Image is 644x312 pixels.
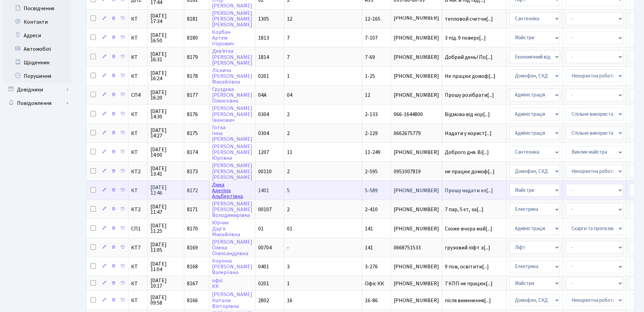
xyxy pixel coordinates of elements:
[445,111,490,118] span: Відмова від кор[...]
[150,109,181,119] span: [DATE] 14:30
[258,297,269,304] span: 2802
[287,263,290,270] span: 3
[258,225,264,232] span: 01
[365,15,380,23] span: 12-165
[212,143,252,162] a: [PERSON_NAME][PERSON_NAME]Юріївна
[394,73,439,79] span: [PHONE_NUMBER]
[131,131,145,136] span: КТ
[187,225,198,232] span: 8170
[287,111,290,118] span: 2
[394,16,439,22] span: [PHONE_NUMBER]
[258,280,269,287] span: 0201
[394,188,439,193] span: [PHONE_NUMBER]
[3,69,71,83] a: Порушення
[445,187,493,194] span: Прошу надати кл[...]
[287,130,290,137] span: 2
[365,168,378,175] span: 2-595
[258,168,272,175] span: 00110
[287,15,292,23] span: 12
[150,242,181,253] span: [DATE] 11:05
[258,187,269,194] span: 1401
[187,280,198,287] span: 8167
[258,72,269,80] span: 0201
[365,280,384,287] span: Офіс КК
[150,295,181,306] span: [DATE] 09:58
[150,51,181,62] span: [DATE] 16:31
[365,244,373,251] span: 141
[394,35,439,41] span: [PHONE_NUMBER]
[258,149,269,156] span: 1207
[212,105,252,124] a: [PERSON_NAME][PERSON_NAME]Іванович
[187,130,198,137] span: 8175
[445,168,495,175] span: не працює домоф[...]
[365,149,380,156] span: 11-249
[187,168,198,175] span: 8173
[131,188,145,193] span: КТ
[187,206,198,213] span: 8171
[365,111,378,118] span: 2-133
[131,226,145,231] span: СП1
[187,53,198,61] span: 8179
[187,263,198,270] span: 8168
[131,264,145,269] span: КТ
[150,90,181,101] span: [DATE] 16:20
[187,187,198,194] span: 8172
[150,261,181,272] span: [DATE] 11:04
[445,225,492,232] span: Схоже вчора май[...]
[258,111,269,118] span: 0304
[131,169,145,174] span: КТ2
[287,72,290,80] span: 1
[131,150,145,155] span: КТ
[365,72,375,80] span: 1-25
[365,187,378,194] span: 5-589
[445,72,495,80] span: Не працює домоф[...]
[187,149,198,156] span: 8174
[212,238,252,257] a: [PERSON_NAME]ОленаОлександрівна
[445,53,493,61] span: Добрий день! По[...]
[445,15,493,23] span: тепловой счетчи[...]
[365,206,378,213] span: 2-410
[212,86,252,105] a: Груздєва[PERSON_NAME]Олексіївна
[187,72,198,80] span: 8178
[212,219,240,238] a: ЮрчикДар’яМихайлівна
[287,187,290,194] span: 5
[3,42,71,56] a: Автомобілі
[131,298,145,303] span: КТ
[3,83,71,96] a: Довідники
[394,169,439,174] span: 0951007819
[445,280,493,287] span: 7 КПП не працює[...]
[150,32,181,43] span: [DATE] 16:50
[212,67,252,86] a: Ліснича[PERSON_NAME]Михайлівна
[131,245,145,250] span: КТ7
[445,206,483,213] span: 7 пар, 5 єт, за[...]
[212,277,223,290] a: офісКК
[212,28,234,47] a: КорбанАртемІгорович
[187,111,198,118] span: 8176
[287,244,289,251] span: -
[212,257,252,276] a: Корінна[PERSON_NAME]Валеріївна
[394,298,439,303] span: [PHONE_NUMBER]
[258,34,269,42] span: 1813
[3,29,71,42] a: Адреси
[394,281,439,286] span: [PHONE_NUMBER]
[394,264,439,269] span: [PHONE_NUMBER]
[258,244,272,251] span: 00704
[187,244,198,251] span: 8169
[131,281,145,286] span: КТ
[187,91,198,99] span: 8177
[365,34,378,42] span: 7-107
[287,53,290,61] span: 7
[150,128,181,138] span: [DATE] 14:27
[3,96,71,110] a: Повідомлення
[150,147,181,158] span: [DATE] 14:00
[445,130,492,137] span: Надати у корист[...]
[131,207,145,212] span: КТ2
[365,225,373,232] span: 141
[3,2,71,15] a: Посвідчення
[287,168,290,175] span: 2
[258,206,272,213] span: 00107
[187,34,198,42] span: 8180
[212,200,252,219] a: [PERSON_NAME][PERSON_NAME]Володимирівна
[445,297,491,304] span: після вимкнення[...]
[394,226,439,231] span: [PHONE_NUMBER]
